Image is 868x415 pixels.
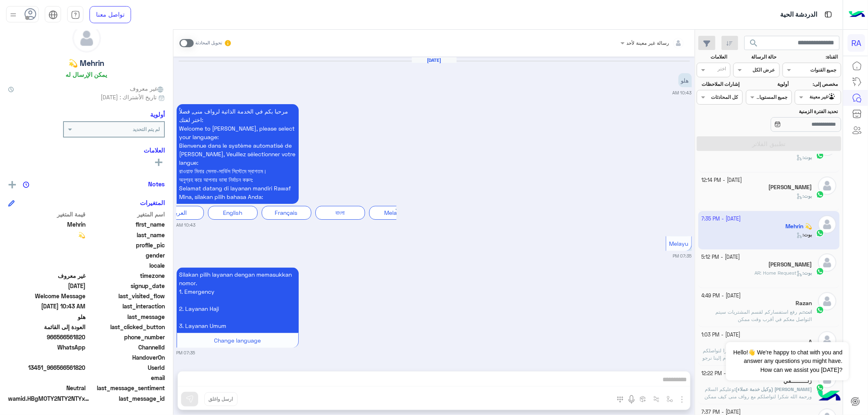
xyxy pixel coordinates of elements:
[8,394,90,403] span: wamid.HBgMOTY2NTY2NTYxODIwFQIAEhggQUNCNEVGMjY5QTNBNzQ0NzFEMTVEQUVEMzcyRDk0OUYA
[87,261,165,270] span: locale
[87,312,165,321] span: last_message
[177,350,195,356] small: 07:35 PM
[804,193,812,199] span: بوت
[768,261,812,268] h5: Zuhair Sadayo
[815,382,844,411] img: hulul-logo.png
[802,193,812,199] b: :
[673,90,692,96] small: 10:43 AM
[697,53,727,61] label: العلامات
[66,71,107,78] h6: يمكن الإرسال له
[818,177,836,195] img: defaultAdmin.png
[734,386,812,392] b: :
[8,302,86,310] span: 2025-09-23T07:43:55.48Z
[130,84,165,93] span: غير معروف
[747,108,838,115] label: تحديد الفترة الزمنية
[87,384,165,392] span: last_message_sentiment
[702,253,740,261] small: [DATE] - 5:12 PM
[8,363,86,372] span: 13451_966566561820
[8,323,86,331] span: العودة إلى القائمة
[816,384,824,392] img: WhatsApp
[148,180,165,188] h6: Notes
[823,9,833,20] img: tab
[9,181,16,188] img: add
[177,104,299,204] p: 23/9/2025, 10:43 AM
[140,199,165,206] h6: المتغيرات
[8,384,86,392] span: 0
[87,271,165,280] span: timezone
[704,386,812,407] span: وعليكم السلام ورحمة الله شكرا لتواصلكم مع رواف منى كيف ممكن أساعدكم
[702,331,741,339] small: [DATE] - 1:03 PM
[8,292,86,300] span: Welcome Message
[747,81,789,88] label: أولوية
[262,206,311,219] div: Français
[784,53,838,61] label: القناة:
[8,333,86,341] span: 966566561820
[697,81,739,88] label: إشارات الملاحظات
[204,392,238,406] button: ارسل واغلق
[816,151,824,159] img: WhatsApp
[8,210,86,218] span: قيمة المتغير
[702,177,742,184] small: [DATE] - 12:14 PM
[87,292,165,300] span: last_visited_flow
[8,353,86,362] span: null
[87,251,165,260] span: gender
[87,220,165,229] span: first_name
[849,6,865,23] img: Logo
[8,271,86,280] span: غير معروف
[818,253,836,272] img: defaultAdmin.png
[87,231,165,239] span: last_name
[697,136,841,151] button: تطبيق الفلاتر
[315,206,365,219] div: বাংলা
[796,300,812,307] h5: Razan
[816,306,824,314] img: WhatsApp
[69,59,105,68] h5: Mehrin 💫
[735,386,812,392] span: [PERSON_NAME] (وكيل خدمة عملاء)
[802,270,812,276] b: :
[8,146,165,154] h6: العلامات
[87,323,165,331] span: last_clicked_button
[816,190,824,199] img: WhatsApp
[8,312,86,321] span: هلو
[818,292,836,310] img: defaultAdmin.png
[87,282,165,290] span: signup_date
[715,309,812,322] span: تم رفع استفساركم لقسم المشتريات سيتم التواصل معكم في أقرب وقت ممكن
[8,220,86,229] span: Mehrin
[8,261,86,270] span: null
[8,251,86,260] span: null
[802,154,812,160] b: :
[702,292,741,300] small: [DATE] - 4:49 PM
[8,373,86,382] span: null
[796,81,838,88] label: مخصص إلى:
[8,231,86,239] span: 💫
[67,6,83,23] a: tab
[91,394,165,403] span: last_message_id
[154,206,204,219] div: العربية
[783,378,812,384] h5: زلــــــــــفي
[87,210,165,218] span: اسم المتغير
[23,181,29,188] img: notes
[749,38,759,48] span: search
[803,309,812,315] b: :
[133,126,160,132] b: لم يتم التحديد
[369,206,419,219] div: Melayu
[678,73,692,87] p: 23/9/2025, 10:43 AM
[177,268,299,333] p: 23/9/2025, 7:35 PM
[87,373,165,382] span: email
[726,342,848,380] span: Hello!👋 We're happy to chat with you and answer any questions you might have. How can we assist y...
[73,24,101,52] img: defaultAdmin.png
[8,10,18,20] img: profile
[87,241,165,249] span: profile_pic
[150,111,165,118] h6: أولوية
[669,240,688,247] span: Melayu
[627,40,669,46] span: رسالة غير معينة لأحد
[87,333,165,341] span: phone_number
[735,53,776,61] label: حالة الرسالة
[214,337,261,344] span: Change language
[87,343,165,352] span: ChannelId
[208,206,258,219] div: English
[804,154,812,160] span: بوت
[87,353,165,362] span: HandoverOn
[744,36,764,53] button: search
[412,57,457,63] h6: [DATE]
[848,34,865,52] div: RA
